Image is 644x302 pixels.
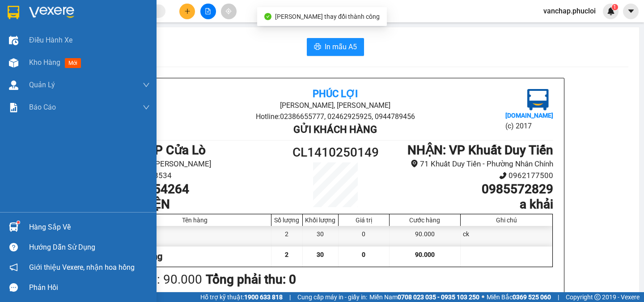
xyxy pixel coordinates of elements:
[11,65,99,80] b: GỬI : VP Cửa Lò
[594,294,601,300] span: copyright
[8,6,19,19] img: logo-vxr
[121,217,269,224] div: Tên hàng
[536,5,603,17] span: vanchap.phucloi
[84,22,374,33] li: [PERSON_NAME], [PERSON_NAME]
[29,79,55,90] span: Quản Lý
[293,124,377,135] b: Gửi khách hàng
[513,293,551,301] strong: 0369 525 060
[244,293,283,301] strong: 1900 633 818
[527,89,549,111] img: logo.jpg
[411,160,418,167] span: environment
[281,143,390,162] h1: CL1410250149
[29,34,72,46] span: Điều hành xe
[143,81,150,89] span: down
[463,217,550,224] div: Ghi chú
[482,295,484,299] span: ⚪️
[499,172,507,179] span: phone
[225,8,232,14] span: aim
[390,226,461,246] div: 90.000
[390,158,553,170] li: 71 Khuất Duy Tiến - Phường Nhân Chính
[558,292,559,302] span: |
[29,58,60,67] span: Kho hàng
[118,270,202,289] div: Đã Thu : 90.000
[118,197,281,212] h1: CHỊ DIỆN
[325,41,357,52] span: In mẫu A5
[274,217,300,224] div: Số lượng
[9,243,18,251] span: question-circle
[305,217,336,224] div: Khối lượng
[264,13,271,20] span: check-circle
[297,292,367,302] span: Cung cấp máy in - giấy in:
[398,293,479,301] strong: 0708 023 035 - 0935 103 250
[392,217,458,224] div: Cước hàng
[200,4,216,19] button: file-add
[314,43,321,51] span: printer
[184,8,191,14] span: plus
[307,38,364,56] button: printerIn mẫu A5
[29,281,150,294] div: Phản hồi
[179,4,195,19] button: plus
[118,158,281,170] li: Sô 288 [PERSON_NAME]
[339,226,390,246] div: 0
[29,221,150,234] div: Hàng sắp về
[9,283,18,292] span: message
[17,221,20,224] sup: 1
[271,226,303,246] div: 2
[505,112,553,119] b: [DOMAIN_NAME]
[487,292,551,302] span: Miền Bắc
[317,251,324,258] span: 30
[190,111,480,122] li: Hotline: 02386655777, 02462925925, 0944789456
[200,292,283,302] span: Hỗ trợ kỹ thuật:
[9,58,18,68] img: warehouse-icon
[407,143,553,157] b: NHẬN : VP Khuất Duy Tiến
[9,81,18,90] img: warehouse-icon
[221,4,237,19] button: aim
[118,143,206,157] b: GỬI : VP Cửa Lò
[313,88,358,99] b: Phúc Lợi
[11,11,56,56] img: logo.jpg
[627,7,635,15] span: caret-down
[285,251,288,258] span: 2
[190,100,480,111] li: [PERSON_NAME], [PERSON_NAME]
[612,4,618,10] sup: 1
[613,4,616,10] span: 1
[415,251,435,258] span: 90.000
[9,263,18,272] span: notification
[65,58,81,68] span: mới
[29,262,135,273] span: Giới thiệu Vexere, nhận hoa hồng
[9,103,18,112] img: solution-icon
[143,104,150,111] span: down
[390,170,553,182] li: 0962177500
[29,102,56,113] span: Báo cáo
[9,36,18,45] img: warehouse-icon
[205,8,211,14] span: file-add
[29,241,150,254] div: Hướng dẫn sử dụng
[275,13,380,20] span: [PERSON_NAME] thay đổi thành công
[9,222,18,232] img: warehouse-icon
[461,226,552,246] div: ck
[505,120,553,132] li: (c) 2017
[390,197,553,212] h1: a khải
[390,182,553,197] h1: 0985572829
[607,7,615,15] img: icon-new-feature
[84,33,374,44] li: Hotline: 02386655777, 02462925925, 0944789456
[119,226,271,246] div: hải sản
[303,226,339,246] div: 30
[362,251,365,258] span: 0
[118,170,281,182] li: 0962133534
[206,272,296,287] b: Tổng phải thu: 0
[623,4,639,19] button: caret-down
[118,182,281,197] h1: 0388154264
[369,292,479,302] span: Miền Nam
[289,292,291,302] span: |
[341,217,387,224] div: Giá trị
